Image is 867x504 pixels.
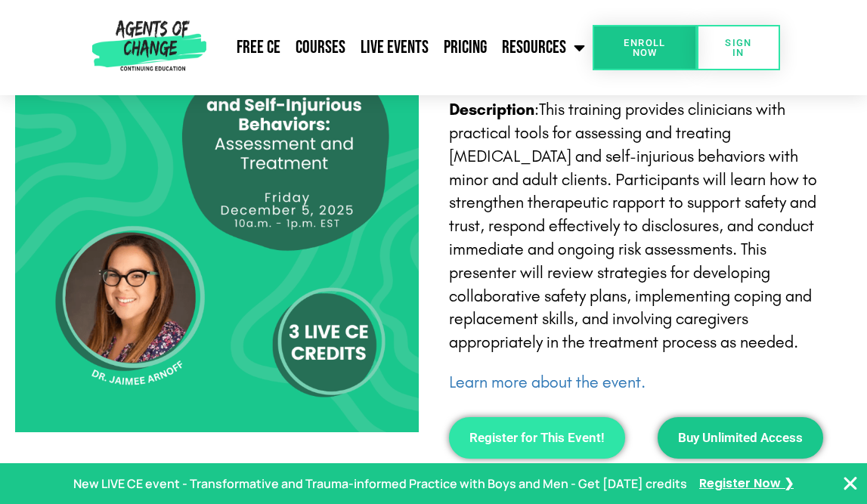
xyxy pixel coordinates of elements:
[73,473,687,495] p: New LIVE CE event - Transformative and Trauma-informed Practice with Boys and Men - Get [DATE] cr...
[436,29,494,66] a: Pricing
[449,98,838,354] p: :
[288,29,353,66] a: Courses
[469,431,605,444] span: Register for This Event!
[678,431,803,444] span: Buy Unlimited Access
[617,38,673,57] span: Enroll Now
[841,475,859,493] button: Close Banner
[699,473,794,495] a: Register Now ❯
[449,100,534,119] strong: Description
[353,29,436,66] a: Live Events
[449,417,625,459] a: Register for This Event!
[658,417,823,459] a: Buy Unlimited Access
[494,29,593,66] a: Resources
[449,100,817,352] span: This training provides clinicians with practical tools for assessing and treating [MEDICAL_DATA] ...
[229,29,288,66] a: Free CE
[449,373,646,392] a: Learn more about the event.
[697,25,780,70] a: SIGN IN
[593,25,697,70] a: Enroll Now
[212,29,593,66] nav: Menu
[721,38,756,57] span: SIGN IN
